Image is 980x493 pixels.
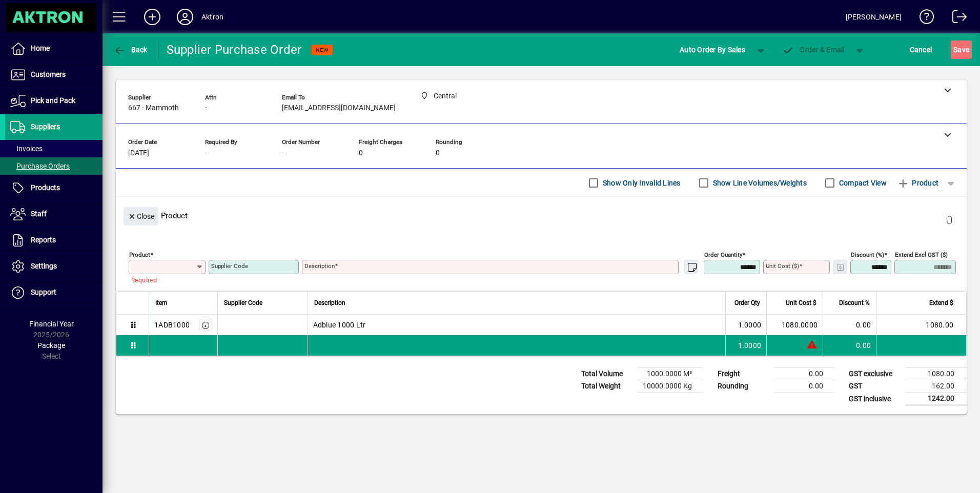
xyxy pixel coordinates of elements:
span: Discount % [839,297,870,309]
span: Extend $ [929,297,953,309]
td: Rounding [712,380,774,393]
span: Settings [31,262,57,270]
mat-label: Product [129,251,150,258]
td: Total Weight [576,380,638,393]
td: 0.00 [774,368,835,380]
span: Support [31,288,56,296]
td: Freight [712,368,774,380]
span: Invoices [10,145,43,153]
span: Supplier Code [224,297,262,309]
span: Financial Year [29,320,74,328]
span: Auto Order By Sales [680,42,745,58]
div: Product [116,197,967,234]
span: Unit Cost $ [786,297,816,309]
span: Suppliers [31,122,60,131]
td: 162.00 [905,380,967,393]
td: 1000.0000 M³ [638,368,704,380]
span: 0 [436,149,440,157]
span: Pick and Pack [31,96,75,105]
button: Back [111,40,150,59]
td: 1080.00 [905,368,967,380]
a: Settings [5,254,103,279]
button: Add [136,8,169,26]
button: Delete [937,207,962,232]
div: 1ADB1000 [154,320,190,330]
span: 667 - Mammoth [128,104,179,112]
td: GST inclusive [844,393,905,405]
td: 1242.00 [905,393,967,405]
a: Customers [5,62,103,88]
span: Home [31,44,50,52]
button: Close [124,207,158,225]
mat-label: Description [304,262,335,270]
td: GST exclusive [844,368,905,380]
button: Order & Email [777,40,850,59]
a: Home [5,36,103,61]
a: Reports [5,228,103,253]
td: 0.00 [823,335,876,356]
button: Auto Order By Sales [675,40,750,59]
button: Cancel [907,40,935,59]
span: [DATE] [128,149,149,157]
td: 1080.0000 [766,315,823,335]
span: S [953,46,957,54]
span: Package [37,341,65,350]
span: Description [314,297,345,309]
span: Staff [31,210,47,218]
label: Show Only Invalid Lines [601,178,681,188]
a: Products [5,175,103,201]
mat-label: Extend excl GST ($) [895,251,948,258]
td: Total Volume [576,368,638,380]
a: Invoices [5,140,103,157]
span: Item [155,297,168,309]
span: Order Qty [734,297,760,309]
mat-label: Discount (%) [851,251,884,258]
span: 0 [359,149,363,157]
a: Staff [5,201,103,227]
td: 0.00 [774,380,835,393]
label: Show Line Volumes/Weights [711,178,807,188]
div: [PERSON_NAME] [846,9,902,25]
mat-error: Required [131,274,197,285]
mat-label: Unit Cost ($) [766,262,799,270]
button: Save [951,40,972,59]
span: NEW [316,47,329,53]
mat-label: Supplier Code [211,262,248,270]
td: GST [844,380,905,393]
span: ave [953,42,969,58]
span: Close [128,208,154,225]
td: 1.0000 [725,335,766,356]
app-page-header-button: Back [103,40,159,59]
span: Reports [31,236,56,244]
span: Adblue 1000 Ltr [313,320,366,330]
a: Logout [945,2,967,35]
td: 10000.0000 Kg [638,380,704,393]
td: 0.00 [823,315,876,335]
span: - [205,104,207,112]
label: Compact View [837,178,887,188]
span: Purchase Orders [10,162,70,170]
span: - [282,149,284,157]
span: Cancel [910,42,932,58]
div: Aktron [201,9,223,25]
span: Order & Email [782,46,845,54]
td: 1.0000 [725,315,766,335]
div: Supplier Purchase Order [167,42,302,58]
span: Back [113,46,148,54]
span: - [205,149,207,157]
button: Profile [169,8,201,26]
span: [EMAIL_ADDRESS][DOMAIN_NAME] [282,104,396,112]
a: Knowledge Base [912,2,934,35]
td: 1080.00 [876,315,966,335]
app-page-header-button: Close [121,211,161,220]
app-page-header-button: Delete [937,215,962,224]
span: Customers [31,70,66,78]
a: Support [5,280,103,305]
a: Pick and Pack [5,88,103,114]
mat-label: Order Quantity [704,251,742,258]
span: Products [31,183,60,192]
a: Purchase Orders [5,157,103,175]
